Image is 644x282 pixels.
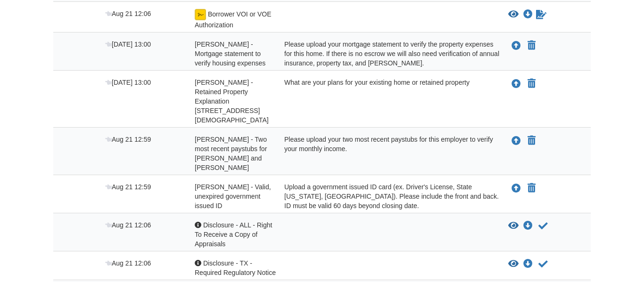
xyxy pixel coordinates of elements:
a: Waiting for your co-borrower to e-sign [535,9,547,20]
span: Aug 21 12:06 [105,221,151,229]
button: View Disclosure - TX - Required Regulatory Notice [508,259,519,269]
span: Aug 21 12:06 [105,259,151,267]
button: Acknowledge receipt of document [537,258,549,270]
button: Upload Christy Barron - Two most recent paystubs for Baylor Scott and White [511,135,522,147]
span: [DATE] 13:00 [105,40,151,48]
span: Disclosure - ALL - Right To Receive a Copy of Appraisals [195,221,272,248]
span: [PERSON_NAME] - Two most recent paystubs for [PERSON_NAME] and [PERSON_NAME] [195,136,267,171]
button: View Borrower VOI or VOE Authorization [508,10,519,19]
a: Download Disclosure - TX - Required Regulatory Notice [523,260,533,268]
a: Download Disclosure - ALL - Right To Receive a Copy of Appraisals [523,222,533,230]
span: Borrower VOI or VOE Authorization [195,10,271,29]
button: Upload Christy Barron - Mortgage statement to verify housing expenses [511,40,522,52]
span: [PERSON_NAME] - Retained Property Explanation [STREET_ADDRESS][DEMOGRAPHIC_DATA] [195,79,269,124]
span: Aug 21 12:59 [105,136,151,143]
button: Declare Christy Barron - Valid, unexpired government issued ID not applicable [527,183,537,194]
button: Acknowledge receipt of document [537,220,549,232]
span: Aug 21 12:59 [105,183,151,191]
div: Upload a government issued ID card (ex. Driver's License, State [US_STATE], [GEOGRAPHIC_DATA]). P... [277,182,501,210]
span: Disclosure - TX - Required Regulatory Notice [195,259,276,276]
span: Aug 21 12:06 [105,10,151,17]
span: [PERSON_NAME] - Mortgage statement to verify housing expenses [195,40,265,67]
div: Please upload your two most recent paystubs for this employer to verify your monthly income. [277,135,501,172]
span: [DATE] 13:00 [105,79,151,86]
button: Declare Christy Barron - Mortgage statement to verify housing expenses not applicable [527,40,537,51]
img: esign [195,9,206,20]
div: What are your plans for your existing home or retained property [277,78,501,125]
button: View Disclosure - ALL - Right To Receive a Copy of Appraisals [508,221,519,231]
span: [PERSON_NAME] - Valid, unexpired government issued ID [195,183,271,209]
a: Download Borrower VOI or VOE Authorization [523,11,533,18]
button: Upload Christy Barron - Valid, unexpired government issued ID [511,182,522,194]
button: Declare Christy Barron - Retained Property Explanation 901 E Young Ave Temple TX 76501 not applic... [527,78,537,89]
button: Declare Christy Barron - Two most recent paystubs for Baylor Scott and White not applicable [527,135,537,146]
div: Please upload your mortgage statement to verify the property expenses for this home. If there is ... [277,40,501,68]
button: Upload Christy Barron - Retained Property Explanation 901 E Young Ave Temple TX 76501 [511,78,522,90]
